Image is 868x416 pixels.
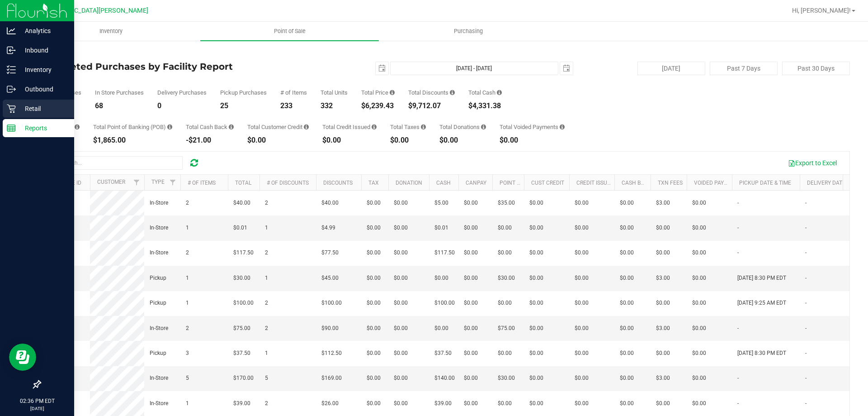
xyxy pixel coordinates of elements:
[692,249,706,257] span: $0.00
[620,399,634,408] span: $0.00
[321,90,348,96] div: Total Units
[265,299,268,307] span: 2
[4,397,70,405] p: 02:36 PM EDT
[368,180,379,186] a: Tax
[620,274,634,282] span: $0.00
[361,102,395,110] div: $6,239.43
[394,399,408,408] span: $0.00
[186,349,189,358] span: 3
[464,299,478,307] span: $0.00
[498,349,512,358] span: $0.00
[692,399,706,408] span: $0.00
[737,274,786,282] span: [DATE] 8:30 PM EDT
[498,374,515,383] span: $30.00
[390,90,395,96] i: Sum of the total prices of all purchases in the date range.
[220,102,267,110] div: 25
[637,62,705,75] button: [DATE]
[323,180,353,186] a: Discounts
[805,399,807,408] span: -
[560,124,565,130] i: Sum of all voided payment transaction amounts, excluding tips and transaction fees, for all purch...
[186,374,189,383] span: 5
[692,349,706,358] span: $0.00
[529,199,543,207] span: $0.00
[7,124,16,133] inline-svg: Reports
[321,199,339,207] span: $40.00
[575,374,589,383] span: $0.00
[321,299,342,307] span: $100.00
[434,249,455,257] span: $117.50
[186,137,234,144] div: -$21.00
[529,374,543,383] span: $0.00
[16,25,70,36] p: Analytics
[16,123,70,134] p: Reports
[434,199,448,207] span: $5.00
[150,349,166,358] span: Pickup
[466,180,486,186] a: CanPay
[22,22,200,41] a: Inventory
[4,405,70,412] p: [DATE]
[233,349,250,358] span: $37.50
[656,224,670,232] span: $0.00
[394,224,408,232] span: $0.00
[267,180,309,186] a: # of Discounts
[421,124,426,130] i: Sum of the total taxes for all purchases in the date range.
[37,7,148,14] span: [GEOGRAPHIC_DATA][PERSON_NAME]
[200,22,379,41] a: Point of Sale
[620,249,634,257] span: $0.00
[265,324,268,333] span: 2
[367,374,381,383] span: $0.00
[710,62,778,75] button: Past 7 Days
[531,180,564,186] a: Cust Credit
[576,180,614,186] a: Credit Issued
[150,249,168,257] span: In-Store
[498,199,515,207] span: $35.00
[500,137,565,144] div: $0.00
[321,374,342,383] span: $169.00
[656,374,670,383] span: $3.00
[321,399,339,408] span: $26.00
[321,274,339,282] span: $45.00
[150,324,168,333] span: In-Store
[372,124,377,130] i: Sum of all account credit issued for all refunds from returned purchases in the date range.
[692,274,706,282] span: $0.00
[805,299,807,307] span: -
[394,199,408,207] span: $0.00
[129,175,144,190] a: Filter
[737,224,739,232] span: -
[150,299,166,307] span: Pickup
[379,22,557,41] a: Purchasing
[367,274,381,282] span: $0.00
[16,103,70,114] p: Retail
[656,399,670,408] span: $0.00
[807,180,845,186] a: Delivery Date
[394,349,408,358] span: $0.00
[529,249,543,257] span: $0.00
[265,399,268,408] span: 2
[442,27,495,35] span: Purchasing
[692,324,706,333] span: $0.00
[75,124,80,130] i: Sum of the successful, non-voided CanPay payment transactions for all purchases in the date range.
[620,349,634,358] span: $0.00
[322,124,377,130] div: Total Credit Issued
[9,344,36,371] iframe: Resource center
[186,274,189,282] span: 1
[434,399,452,408] span: $39.00
[97,179,125,185] a: Customer
[322,137,377,144] div: $0.00
[560,62,573,75] span: select
[737,399,739,408] span: -
[233,249,254,257] span: $117.50
[394,249,408,257] span: $0.00
[694,180,739,186] a: Voided Payment
[165,175,180,190] a: Filter
[497,90,502,96] i: Sum of the successful, non-voided cash payment transactions for all purchases in the date range. ...
[529,274,543,282] span: $0.00
[434,274,448,282] span: $0.00
[186,249,189,257] span: 2
[575,399,589,408] span: $0.00
[150,274,166,282] span: Pickup
[235,180,251,186] a: Total
[93,124,172,130] div: Total Point of Banking (POB)
[321,349,342,358] span: $112.50
[304,124,309,130] i: Sum of the successful, non-voided payments using account credit for all purchases in the date range.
